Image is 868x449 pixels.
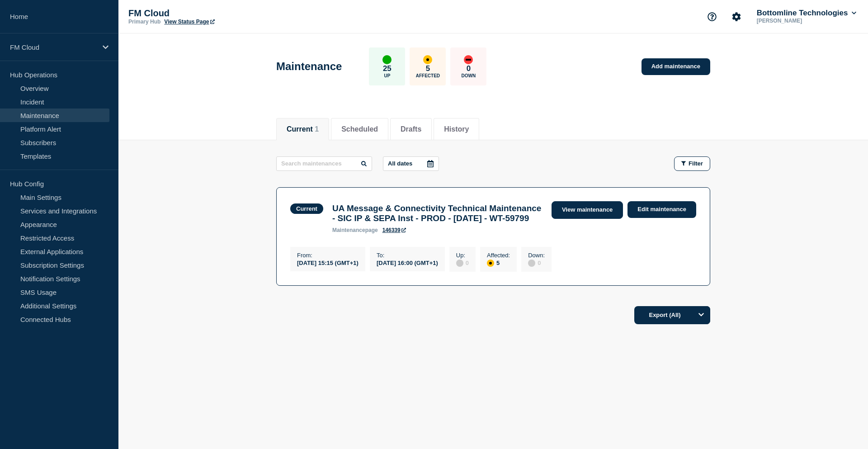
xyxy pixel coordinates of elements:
span: 1 [315,125,319,133]
button: All dates [383,156,439,171]
div: 5 [487,259,510,267]
a: View Status Page [164,19,214,25]
p: 25 [383,64,392,73]
button: Drafts [401,125,421,133]
span: maintenance [332,227,365,233]
p: Affected : [487,252,510,259]
div: disabled [456,260,463,267]
h1: Maintenance [276,60,342,73]
p: All dates [388,160,412,167]
div: 0 [456,259,469,267]
div: Current [296,205,317,212]
p: Down : [528,252,545,259]
a: 146339 [382,227,406,233]
h3: UA Message & Connectivity Technical Maintenance - SIC IP & SEPA Inst - PROD - [DATE] - WT-59799 [332,203,542,223]
button: Export (All) [634,306,710,324]
p: [PERSON_NAME] [755,18,849,24]
a: Add maintenance [642,58,710,75]
a: View maintenance [552,201,623,219]
div: [DATE] 16:00 (GMT+1) [377,259,438,266]
span: Filter [689,160,703,167]
button: Filter [674,156,710,171]
div: up [382,55,392,64]
div: affected [487,260,494,267]
p: Down [462,73,476,78]
p: FM Cloud [10,43,97,51]
p: page [332,227,378,233]
p: To : [377,252,438,259]
div: affected [423,55,432,64]
p: Up : [456,252,469,259]
div: 0 [528,259,545,267]
p: From : [297,252,359,259]
a: Edit maintenance [627,201,696,218]
button: Scheduled [341,125,378,133]
p: 0 [467,64,471,73]
p: Up [384,73,390,78]
div: disabled [528,260,535,267]
button: Options [692,306,710,324]
p: Primary Hub [128,19,160,25]
div: down [464,55,473,64]
button: Current 1 [287,125,319,133]
div: [DATE] 15:15 (GMT+1) [297,259,359,266]
button: History [444,125,469,133]
input: Search maintenances [276,156,372,171]
p: 5 [426,64,430,73]
p: FM Cloud [128,8,309,19]
button: Support [703,7,722,26]
button: Account settings [727,7,746,26]
p: Affected [416,73,440,78]
button: Bottomline Technologies [755,9,858,18]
